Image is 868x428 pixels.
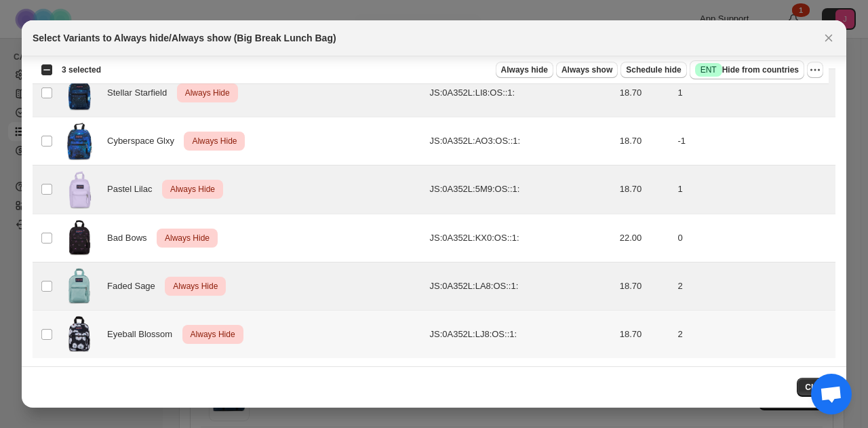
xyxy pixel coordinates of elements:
[819,28,838,47] button: Close
[33,31,336,45] h2: Select Variants to Always hide/Always show (Big Break Lunch Bag)
[673,166,835,214] td: 1
[107,182,159,196] span: Pastel Lilac
[62,64,101,75] span: 3 selected
[62,218,96,258] img: JS0A352LKX0-FRONT.webp
[62,315,96,354] img: JS0A352LLJ8-FRONT.webp
[167,181,218,197] span: Always Hide
[695,63,799,77] span: Hide from countries
[616,117,674,166] td: 18.70
[805,382,827,393] span: Close
[616,69,674,117] td: 18.70
[107,231,154,245] span: Bad Bows
[189,133,239,149] span: Always Hide
[162,230,212,246] span: Always Hide
[425,214,615,262] td: JS:0A352L:KX0:OS::1:
[62,170,96,209] img: JS0A352L5M9-FRONT.webp
[501,64,548,75] span: Always hide
[62,121,96,161] img: JS0A352LAO3-FRONT.webp
[673,310,835,358] td: 2
[807,62,823,78] button: More actions
[797,378,835,397] button: Close
[425,117,615,166] td: JS:0A352L:AO3:OS::1:
[616,214,674,262] td: 22.00
[701,64,717,75] span: ENT
[673,117,835,166] td: -1
[107,134,182,148] span: Cyberspace Glxy
[188,326,238,343] span: Always Hide
[556,62,618,78] button: Always show
[425,69,615,117] td: JS:0A352L:LI8:OS::1:
[107,86,174,100] span: Stellar Starfield
[616,262,674,310] td: 18.70
[673,262,835,310] td: 2
[690,60,804,79] button: SuccessENTHide from countries
[673,69,835,117] td: 1
[62,267,96,306] img: JS0A352LLA8-FRONT.webp
[811,374,852,414] div: Open chat
[62,73,96,113] img: JS0A352LLI8-FRONT.webp
[425,166,615,214] td: JS:0A352L:5M9:OS::1:
[673,214,835,262] td: 0
[561,64,612,75] span: Always show
[107,279,163,293] span: Faded Sage
[626,64,681,75] span: Schedule hide
[182,85,233,101] span: Always Hide
[616,310,674,358] td: 18.70
[616,166,674,214] td: 18.70
[170,278,220,294] span: Always Hide
[620,62,686,78] button: Schedule hide
[107,328,180,341] span: Eyeball Blossom
[425,262,615,310] td: JS:0A352L:LA8:OS::1:
[425,310,615,358] td: JS:0A352L:LJ8:OS::1:
[496,62,553,78] button: Always hide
